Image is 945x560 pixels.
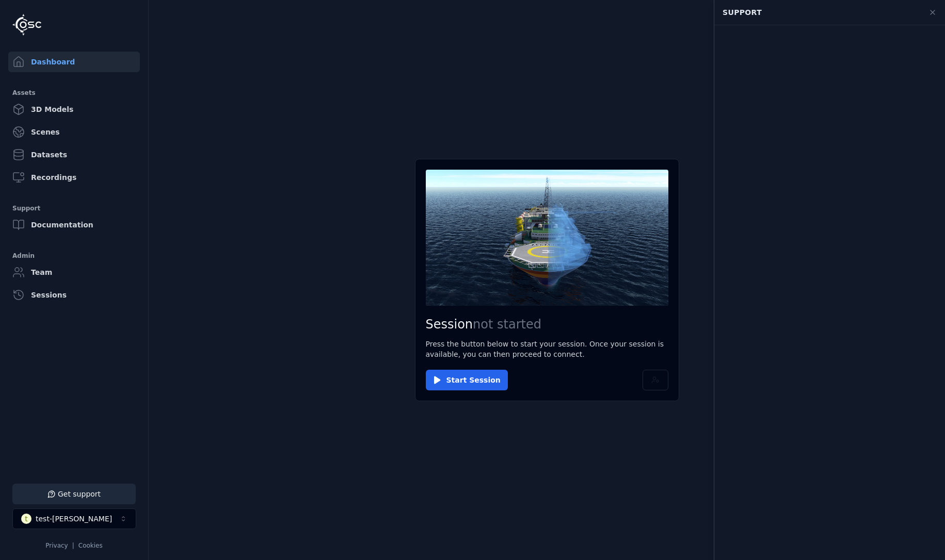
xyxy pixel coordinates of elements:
a: Dashboard [8,52,140,72]
a: 3D Models [8,99,140,120]
div: Support [716,3,922,22]
a: Scenes [8,122,140,142]
div: t [21,514,31,524]
a: Datasets [8,144,140,165]
span: | [72,542,74,549]
h2: Session [426,316,668,333]
a: Team [8,262,140,283]
button: Start Session [426,370,508,390]
div: Admin [12,250,136,262]
a: Privacy [45,542,68,549]
span: not started [473,317,541,332]
a: Documentation [8,215,140,235]
a: Sessions [8,285,140,305]
div: Assets [12,87,136,99]
button: Select a workspace [12,508,136,529]
p: Press the button below to start your session. Once your session is available, you can then procee... [426,339,668,359]
a: Recordings [8,167,140,188]
div: Support [12,202,136,215]
div: test-[PERSON_NAME] [36,514,112,524]
img: Logo [12,14,41,36]
button: Get support [12,484,136,504]
a: Cookies [78,542,103,549]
